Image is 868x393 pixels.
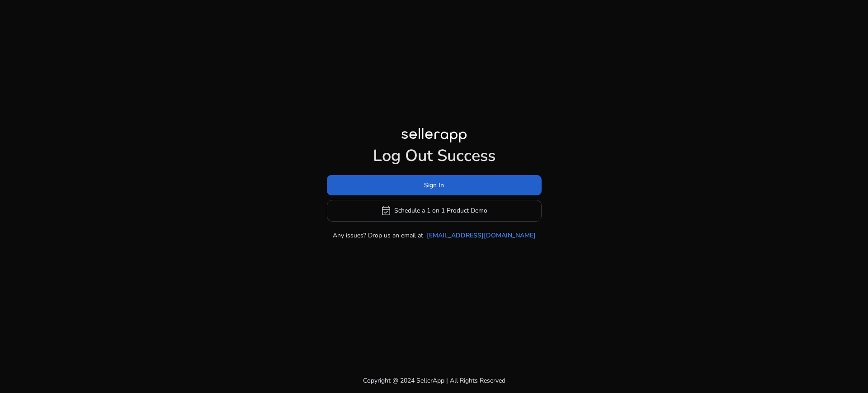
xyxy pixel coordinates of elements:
[327,175,542,195] button: Sign In
[424,180,444,190] span: Sign In
[381,205,392,216] span: event_available
[333,231,423,240] p: Any issues? Drop us an email at
[427,231,536,240] a: [EMAIL_ADDRESS][DOMAIN_NAME]
[327,146,542,166] h1: Log Out Success
[327,200,542,222] button: event_availableSchedule a 1 on 1 Product Demo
